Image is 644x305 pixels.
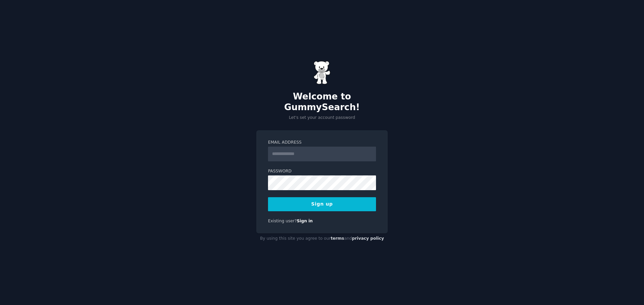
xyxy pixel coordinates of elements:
[268,140,376,146] label: Email Address
[256,91,388,112] h2: Welcome to GummySearch!
[314,61,330,84] img: Gummy Bear
[268,219,297,223] span: Existing user?
[256,115,388,121] p: Let's set your account password
[297,219,313,223] a: Sign in
[268,168,376,174] label: Password
[352,236,384,241] a: privacy policy
[331,236,344,241] a: terms
[256,233,388,244] div: By using this site you agree to our and
[268,197,376,211] button: Sign up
